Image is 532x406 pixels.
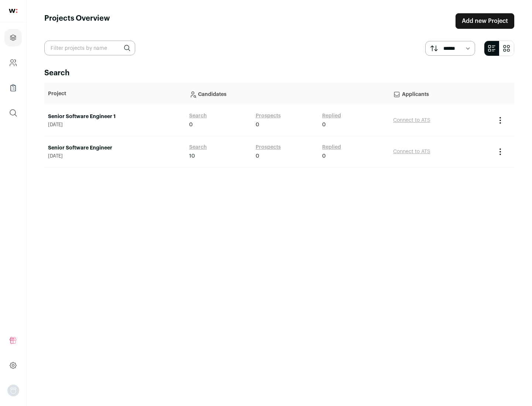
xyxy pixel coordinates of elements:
[256,144,281,151] a: Prospects
[322,121,326,128] span: 0
[44,68,514,78] h2: Search
[322,152,326,160] span: 0
[496,116,505,125] button: Project Actions
[393,149,430,154] a: Connect to ATS
[322,112,341,120] a: Replied
[48,153,182,159] span: [DATE]
[496,147,505,156] button: Project Actions
[7,385,19,396] img: nopic.png
[4,29,22,47] a: Projects
[393,86,488,101] p: Applicants
[48,90,182,97] p: Project
[189,86,386,101] p: Candidates
[48,113,182,120] a: Senior Software Engineer 1
[9,9,17,13] img: wellfound-shorthand-0d5821cbd27db2630d0214b213865d53afaa358527fdda9d0ea32b1df1b89c2c.svg
[322,144,341,151] a: Replied
[44,41,135,55] input: Filter projects by name
[393,118,430,123] a: Connect to ATS
[256,112,281,120] a: Prospects
[44,13,110,29] h1: Projects Overview
[189,144,207,151] a: Search
[189,152,195,160] span: 10
[7,385,19,396] button: Open dropdown
[4,79,22,97] a: Company Lists
[256,152,259,160] span: 0
[48,144,182,152] a: Senior Software Engineer
[189,112,207,120] a: Search
[48,122,182,128] span: [DATE]
[256,121,259,128] span: 0
[189,121,193,128] span: 0
[456,13,514,29] a: Add new Project
[4,54,22,72] a: Company and ATS Settings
